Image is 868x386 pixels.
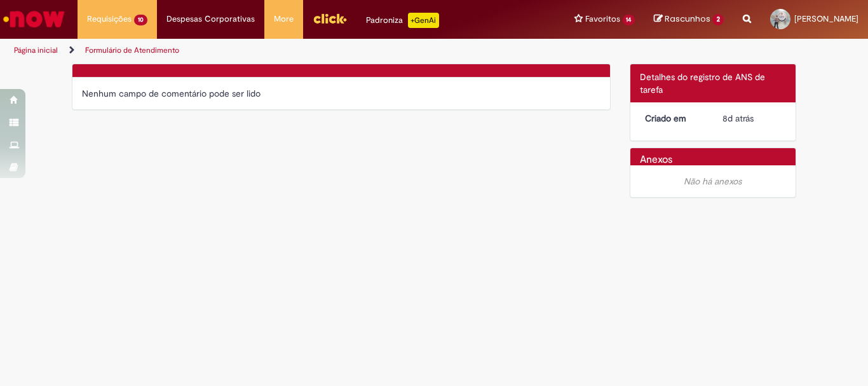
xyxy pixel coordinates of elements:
[635,112,714,125] dt: Criado em
[408,13,439,28] p: +GenAi
[85,45,179,55] a: Formulário de Atendimento
[134,15,147,25] span: 10
[684,176,742,187] em: Não há anexos
[640,71,765,95] span: Detalhes do registro de ANS de tarefa
[87,13,132,25] span: Requisições
[640,155,672,166] h2: Anexos
[665,13,710,25] span: Rascunhos
[722,113,754,124] time: 23/09/2025 07:40:49
[14,45,58,55] a: Página inicial
[712,14,724,25] span: 2
[274,13,294,25] span: More
[654,13,724,25] a: Rascunhos
[794,13,858,24] span: [PERSON_NAME]
[1,6,67,32] img: ServiceNow
[585,13,620,25] span: Favoritos
[366,13,439,28] div: Padroniza
[623,15,635,25] span: 14
[313,9,347,28] img: click_logo_yellow_360x200.png
[10,39,569,62] ul: Trilhas de página
[166,13,255,25] span: Despesas Corporativas
[82,87,600,100] div: Nenhum campo de comentário pode ser lido
[722,112,782,125] div: 23/09/2025 07:40:49
[722,113,754,124] span: 8d atrás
